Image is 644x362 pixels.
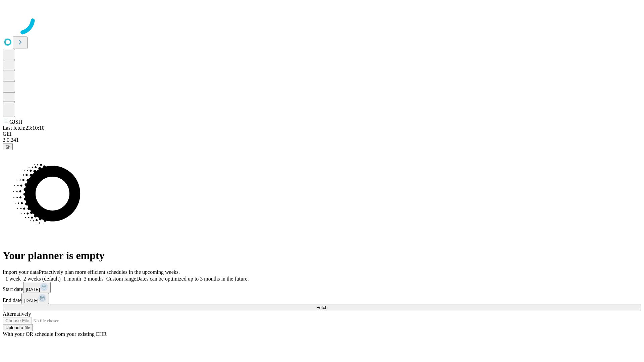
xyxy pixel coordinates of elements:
[3,143,13,150] button: @
[106,276,136,282] span: Custom range
[316,305,327,310] span: Fetch
[23,282,51,293] button: [DATE]
[23,276,61,282] span: 2 weeks (default)
[3,282,641,293] div: Start date
[3,293,641,304] div: End date
[24,298,38,303] span: [DATE]
[9,119,22,125] span: GJSH
[26,287,40,292] span: [DATE]
[5,276,21,282] span: 1 week
[39,269,180,275] span: Proactively plan more efficient schedules in the upcoming weeks.
[3,125,45,131] span: Last fetch: 23:10:10
[84,276,104,282] span: 3 months
[3,249,641,262] h1: Your planner is empty
[5,144,10,149] span: @
[3,137,641,143] div: 2.0.241
[136,276,249,282] span: Dates can be optimized up to 3 months in the future.
[3,324,33,331] button: Upload a file
[3,131,641,137] div: GEI
[3,331,107,337] span: With your OR schedule from your existing EHR
[63,276,81,282] span: 1 month
[21,293,49,304] button: [DATE]
[3,269,39,275] span: Import your data
[3,311,31,317] span: Alternatively
[3,304,641,311] button: Fetch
